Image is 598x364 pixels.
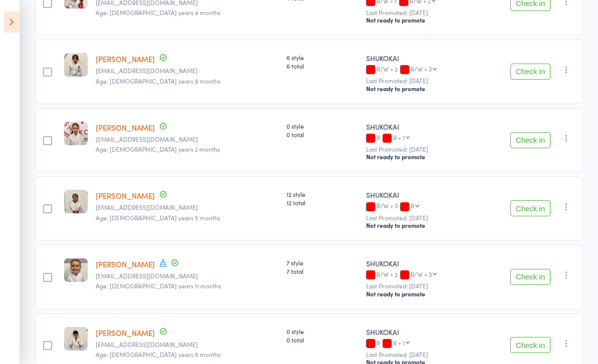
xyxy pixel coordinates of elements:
[96,67,279,74] small: divs.gupta21@gmail.com
[366,221,470,229] div: Not ready to promote
[366,85,470,93] div: Not ready to promote
[510,132,550,148] button: Check in
[286,53,358,62] span: 6 style
[96,122,155,133] a: [PERSON_NAME]
[96,204,279,211] small: onenessneha@gmail.com
[510,269,550,285] button: Check in
[393,339,405,346] div: R + 1
[286,198,358,207] span: 12 total
[96,327,155,338] a: [PERSON_NAME]
[96,136,279,143] small: flindesay@gmail.com
[96,8,220,17] span: Age: [DEMOGRAPHIC_DATA] years 4 months
[96,272,279,279] small: taneja_shuchita@hotmail.com
[286,258,358,267] span: 7 style
[366,258,470,268] div: SHUKOKAI
[366,134,470,143] div: R
[411,202,414,209] div: R
[366,16,470,24] div: Not ready to promote
[96,190,155,201] a: [PERSON_NAME]
[366,202,470,211] div: R/W + 3
[96,341,279,348] small: gnowvek@yahoo.com
[64,190,88,213] img: image1718352658.png
[366,66,470,74] div: R/W + 2
[366,327,470,337] div: SHUKOKAI
[366,122,470,132] div: SHUKOKAI
[411,66,432,72] div: R/W + 3
[96,281,221,290] span: Age: [DEMOGRAPHIC_DATA] years 11 months
[393,134,405,141] div: R + 1
[286,267,358,275] span: 7 total
[96,54,155,64] a: [PERSON_NAME]
[366,290,470,298] div: Not ready to promote
[510,200,550,216] button: Check in
[366,146,470,153] small: Last Promoted: [DATE]
[286,130,358,139] span: 0 total
[64,122,88,145] img: image1739516652.png
[510,337,550,353] button: Check in
[64,327,88,350] img: image1716278847.png
[96,213,220,222] span: Age: [DEMOGRAPHIC_DATA] years 5 months
[411,271,432,277] div: R/W + 3
[286,335,358,344] span: 0 total
[366,77,470,84] small: Last Promoted: [DATE]
[286,62,358,70] span: 6 total
[64,258,88,282] img: image1723016081.png
[286,122,358,130] span: 0 style
[366,351,470,358] small: Last Promoted: [DATE]
[64,53,88,77] img: image1724830434.png
[286,327,358,335] span: 0 style
[286,190,358,198] span: 12 style
[366,9,470,16] small: Last Promoted: [DATE]
[366,214,470,221] small: Last Promoted: [DATE]
[366,282,470,289] small: Last Promoted: [DATE]
[366,53,470,63] div: SHUKOKAI
[366,153,470,161] div: Not ready to promote
[96,259,155,269] a: [PERSON_NAME]
[96,350,220,358] span: Age: [DEMOGRAPHIC_DATA] years 6 months
[96,145,220,153] span: Age: [DEMOGRAPHIC_DATA] years 2 months
[510,64,550,80] button: Check in
[366,190,470,200] div: SHUKOKAI
[96,77,220,85] span: Age: [DEMOGRAPHIC_DATA] years 9 months
[366,271,470,279] div: R/W + 2
[366,339,470,348] div: R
